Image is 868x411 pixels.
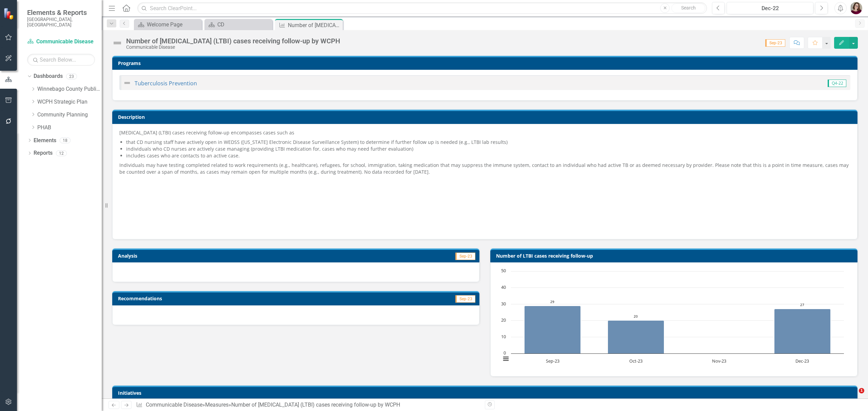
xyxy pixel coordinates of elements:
div: 23 [66,73,77,79]
text: 20 [501,317,506,323]
div: CD [217,20,271,29]
path: Sep-23, 29. LTBI cases receiving follow-up. [525,306,581,354]
div: » » [136,401,480,409]
text: 29 [550,299,554,304]
path: Oct-23, 20. LTBI cases receiving follow-up. [608,321,664,354]
path: Dec-23, 27. LTBI cases receiving follow-up. [774,309,831,354]
a: Communicable Disease [27,38,95,46]
div: Welcome Page [147,20,200,29]
div: 18 [60,137,71,143]
button: Search [671,3,705,13]
a: WCPH Strategic Plan [37,98,102,106]
text: Oct-23 [629,358,643,364]
a: Measures [205,402,229,408]
span: Q4-22 [828,80,846,87]
text: Nov-23 [712,358,726,364]
text: Sep-23 [546,358,559,364]
a: Tuberculosis Prevention [135,80,197,87]
p: [MEDICAL_DATA] (LTBI) cases receiving follow-up encompasses cases such as [119,129,850,137]
input: Search Below... [27,54,95,66]
img: ClearPoint Strategy [3,8,15,20]
span: Elements & Reports [27,8,95,17]
text: Dec-23 [795,358,809,364]
span: Search [681,5,696,10]
button: View chart menu, Chart [501,354,511,364]
a: Elements [34,137,56,145]
h3: Number of LTBI cases receiving follow-up [496,253,854,258]
li: individuals who CD nurses are actively case managing (providing LTBI medication for, cases who ma... [126,146,850,152]
a: Community Planning [37,111,102,119]
h3: Analysis [118,253,291,258]
a: Communicable Disease [146,402,202,408]
img: Not Defined [123,79,131,87]
a: Reports [34,149,53,157]
text: 27 [800,302,804,307]
text: 30 [501,301,506,307]
div: Number of [MEDICAL_DATA] (LTBI) cases receiving follow-up by WCPH [231,402,400,408]
a: CD [206,20,271,29]
div: Chart. Highcharts interactive chart. [497,268,850,369]
div: Number of [MEDICAL_DATA] (LTBI) cases receiving follow-up by WCPH [288,21,341,29]
text: 40 [501,284,506,290]
text: 20 [634,314,638,319]
span: Sep-23 [455,295,475,303]
h3: Initiatives [118,390,854,395]
span: Sep-23 [455,253,475,260]
span: Sep-23 [765,39,785,47]
div: Number of [MEDICAL_DATA] (LTBI) cases receiving follow-up by WCPH [126,37,340,45]
iframe: Intercom live chat [845,388,861,404]
div: Communicable Disease [126,45,340,50]
small: [GEOGRAPHIC_DATA], [GEOGRAPHIC_DATA] [27,17,95,28]
a: PHAB [37,124,102,132]
img: Sarahjean Schluechtermann [850,2,862,14]
h3: Programs [118,61,854,66]
span: 1 [859,388,864,393]
text: 50 [501,267,506,274]
button: Dec-22 [727,2,813,14]
h3: Recommendations [118,296,362,301]
text: 0 [504,350,506,356]
a: Welcome Page [136,20,200,29]
input: Search ClearPoint... [137,2,707,14]
a: Dashboards [34,72,63,80]
li: includes cases who are contacts to an active case. [126,152,850,159]
p: Individuals may have testing completed related to work requirements (e.g., healthcare), refugees,... [119,160,850,177]
h3: Description [118,114,854,120]
text: 10 [501,333,506,340]
div: 12 [56,150,67,156]
div: Dec-22 [729,4,811,13]
li: that CD nursing staff have actively open in WEDSS ([US_STATE] Electronic Disease Surveillance Sys... [126,139,850,146]
img: Not Defined [112,38,123,48]
svg: Interactive chart [497,268,847,369]
a: Winnebago County Public Health [37,85,102,93]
